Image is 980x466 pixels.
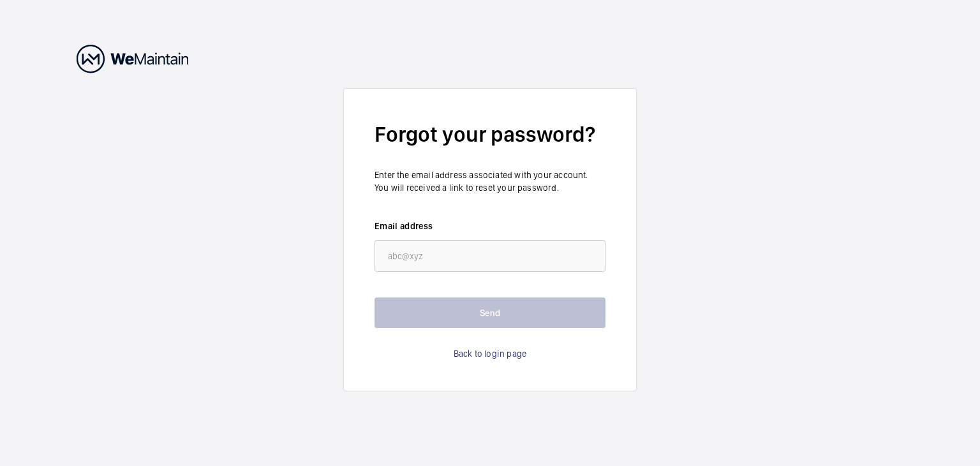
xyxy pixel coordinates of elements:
[375,297,605,328] button: Send
[375,220,605,232] label: Email address
[375,240,605,272] input: abc@xyz
[375,119,605,149] h2: Forgot your password?
[454,347,526,360] a: Back to login page
[375,169,605,194] p: Enter the email address associated with your account. You will received a link to reset your pass...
